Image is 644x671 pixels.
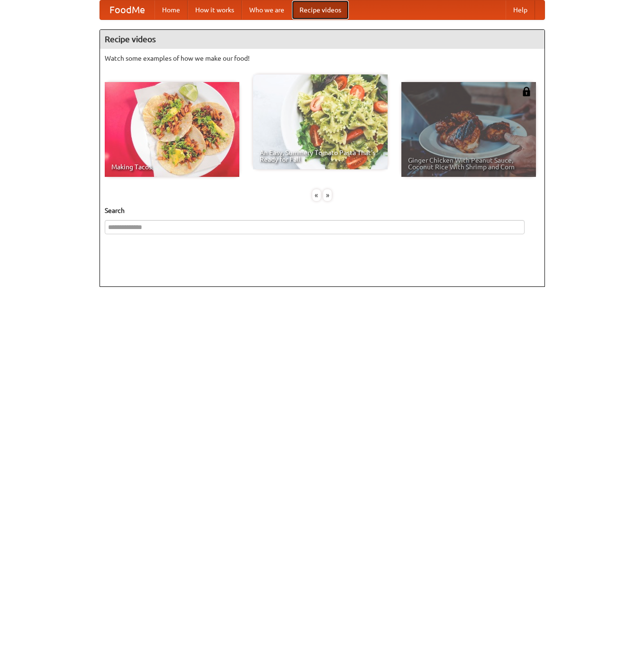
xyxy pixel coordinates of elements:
div: » [323,189,332,201]
span: An Easy, Summery Tomato Pasta That's Ready for Fall [260,149,381,163]
div: « [312,189,321,201]
a: Recipe videos [292,0,349,19]
span: Making Tacos [111,164,233,170]
a: Help [506,0,535,19]
a: Who we are [242,0,292,19]
img: 483408.png [522,87,531,96]
a: An Easy, Summery Tomato Pasta That's Ready for Fall [253,74,388,169]
p: Watch some examples of how we make our food! [105,54,540,63]
h4: Recipe videos [100,30,544,49]
h5: Search [105,206,540,215]
a: Home [154,0,188,19]
a: Making Tacos [105,82,239,177]
a: FoodMe [100,0,154,19]
a: How it works [188,0,242,19]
